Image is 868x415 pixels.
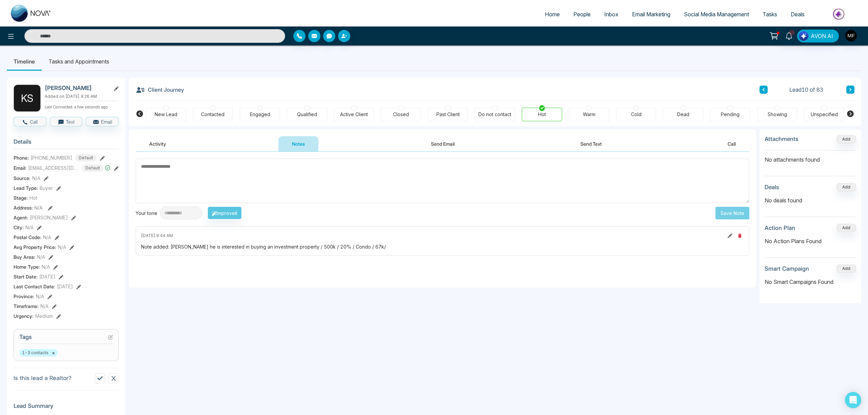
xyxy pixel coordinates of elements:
a: Social Media Management [677,8,756,21]
li: Timeline [7,52,42,71]
span: Avg Property Price : [14,243,56,251]
span: Buyer [40,184,53,192]
span: Home [545,11,560,18]
a: Email Marketing [625,8,677,21]
span: Postal Code : [14,234,41,241]
span: Lead Type: [14,184,38,192]
span: [DATE] [57,283,73,290]
span: N/A [58,243,66,251]
button: Call [714,136,749,151]
span: Province : [14,293,34,300]
div: Past Client [436,111,460,118]
span: Social Media Management [684,11,749,18]
div: Hot [538,111,546,118]
span: Phone: [14,154,29,161]
img: User Avatar [845,30,857,41]
div: Do not contact [478,111,511,118]
h3: Deals [765,184,779,191]
span: Lead 10 of 83 [789,86,823,94]
img: Market-place.gif [815,6,864,22]
h3: Details [14,138,119,149]
button: Add [836,224,856,232]
h2: [PERSON_NAME] [45,85,108,91]
span: N/A [25,224,34,231]
div: Contacted [201,111,224,118]
span: [DATE] [39,273,55,280]
div: Showing [768,111,787,118]
div: Unspecified [811,111,838,118]
div: K S [14,85,41,112]
span: Medium [35,312,53,320]
h3: Lead Summary [14,402,119,413]
span: City : [14,224,24,231]
div: Dead [677,111,689,118]
p: Last Connected: a few seconds ago [45,103,119,110]
span: N/A [36,293,44,300]
span: [EMAIL_ADDRESS][DOMAIN_NAME] [28,164,79,172]
span: N/A [42,263,50,270]
span: N/A [43,234,51,241]
h3: Client Journey [136,85,184,95]
button: Send Email [417,136,468,151]
div: New Lead [155,111,177,118]
button: Email [86,117,119,126]
div: Qualified [297,111,317,118]
a: People [567,8,597,21]
span: 10 [789,30,795,36]
span: Inbox [604,11,618,18]
button: Add [836,265,856,273]
div: Active Client [340,111,368,118]
a: 10 [781,30,797,41]
h3: Attachments [765,136,798,142]
div: Pending [721,111,739,118]
p: Is this lead a Realtor? [14,374,72,383]
span: Stage: [14,194,28,201]
button: AVON AI [797,30,839,42]
span: Email Marketing [632,11,670,18]
span: Tasks [763,11,777,18]
span: Deals [791,11,805,18]
button: Add [836,183,856,191]
a: Home [538,8,567,21]
span: AVON AI [811,32,833,40]
h3: Tags [19,333,113,344]
span: Last Contact Date : [14,283,55,290]
h3: Smart Campaign [765,265,809,272]
button: × [52,350,55,356]
a: Tasks [756,8,784,21]
span: Timeframe : [14,303,39,310]
div: Note added: [PERSON_NAME] he is interested in buying an investment property / 500k / 20% / Condo ... [141,243,744,250]
button: Call [14,117,46,126]
img: Lead Flow [799,31,808,41]
span: Buy Area : [14,253,35,260]
p: No Action Plans Found [765,237,856,245]
span: Home Type : [14,263,40,270]
span: N/A [34,205,43,211]
button: Send Text [567,136,615,151]
p: No Smart Campaigns Found [765,278,856,286]
button: Text [50,117,83,126]
span: N/A [40,303,48,310]
button: Save Note [715,207,749,219]
p: Added on [DATE] 9:26 AM [45,93,119,100]
span: Hot [29,194,37,201]
span: Agent: [14,214,28,221]
span: Default [82,164,103,172]
button: Notes [278,136,318,151]
span: People [573,11,591,18]
div: Open Intercom Messenger [845,392,861,408]
a: Inbox [597,8,625,21]
span: Source: [14,175,31,182]
span: Address: [14,204,43,211]
div: Warm [583,111,595,118]
h3: Action Plan [765,224,795,231]
p: No attachments found [765,150,856,164]
p: No deals found [765,196,856,204]
button: Add [836,135,856,143]
li: Tasks and Appointments [42,52,116,71]
div: Cold [631,111,642,118]
span: Email: [14,164,26,172]
span: Default [75,154,97,162]
span: Start Date : [14,273,38,280]
a: Deals [784,8,811,21]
